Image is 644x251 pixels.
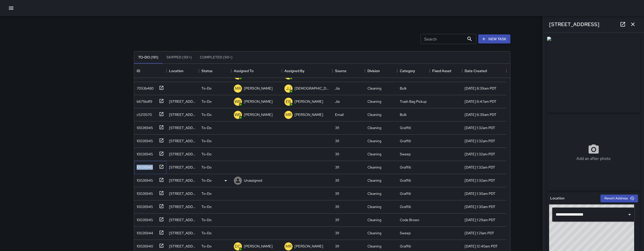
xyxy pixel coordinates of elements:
[135,189,153,196] div: 10026945
[430,64,462,78] div: Fixed Asset
[162,51,196,64] button: Skipped (99+)
[201,231,212,236] p: To-Do
[201,191,212,196] p: To-Do
[169,125,196,130] div: 1547 Folsom Street
[335,125,339,130] div: 311
[201,244,212,249] p: To-Do
[295,244,323,249] p: [PERSON_NAME]
[286,86,291,92] p: JJ
[169,231,196,236] div: 240 10th Street
[201,86,212,91] p: To-Do
[478,34,510,44] button: New Task
[465,64,487,78] div: Date Created
[201,125,212,130] p: To-Do
[400,138,411,143] div: Graffiti
[465,86,496,91] div: 9/29/2025, 8:39am PDT
[295,112,323,117] p: [PERSON_NAME]
[235,99,241,105] p: WB
[169,244,196,249] div: 150a 7th Street
[397,64,430,78] div: Category
[169,204,196,209] div: 70 13th Street
[367,217,381,222] div: Cleaning
[295,99,323,104] p: [PERSON_NAME]
[465,217,495,222] div: 9/29/2025, 1:29am PDT
[335,178,339,183] div: 311
[234,64,254,78] div: Assigned To
[286,99,291,105] p: EB
[335,165,339,170] div: 311
[465,165,495,170] div: 9/29/2025, 1:32am PDT
[199,64,231,78] div: Status
[400,231,411,236] div: Sweep
[244,178,262,183] p: Unassigned
[169,99,196,104] div: 1059 Howard Street
[365,64,397,78] div: Division
[465,191,495,196] div: 9/29/2025, 1:30am PDT
[244,86,273,91] p: [PERSON_NAME]
[201,138,212,143] p: To-Do
[335,152,339,157] div: 311
[169,138,196,143] div: 1585 Folsom Street
[367,231,381,236] div: Cleaning
[244,99,273,104] p: [PERSON_NAME]
[432,64,451,78] div: Fixed Asset
[235,243,241,249] p: DC
[201,178,212,183] p: To-Do
[135,242,153,249] div: 10026940
[400,165,411,170] div: Graffiti
[367,138,381,143] div: Cleaning
[335,86,340,91] div: Jia
[400,152,411,157] div: Sweep
[400,191,411,196] div: Graffiti
[201,64,213,78] div: Status
[169,152,196,157] div: 1547 Folsom Street
[400,204,411,209] div: Graffiti
[201,99,212,104] p: To-Do
[335,217,339,222] div: 311
[169,64,183,78] div: Location
[400,86,407,91] div: Bulk
[465,112,496,117] div: 9/29/2025, 6:39am PDT
[367,244,381,249] div: Cleaning
[400,244,411,249] div: Graffiti
[465,178,495,183] div: 9/29/2025, 1:32am PDT
[400,64,415,78] div: Category
[367,152,381,157] div: Cleaning
[335,244,339,249] div: 311
[295,86,330,91] p: [DEMOGRAPHIC_DATA] Jamaica
[367,191,381,196] div: Cleaning
[135,84,154,91] div: 7053b480
[335,112,344,117] div: Email
[244,112,273,117] p: [PERSON_NAME]
[367,125,381,130] div: Cleaning
[169,165,196,170] div: 1585 Folsom Street
[465,152,495,157] div: 9/29/2025, 1:32am PDT
[367,165,381,170] div: Cleaning
[135,176,153,183] div: 10026945
[169,191,196,196] div: 314 12th Street
[333,64,365,78] div: Source
[135,150,153,157] div: 10026945
[201,217,212,222] p: To-Do
[134,64,167,78] div: ID
[367,99,381,104] div: Cleaning
[244,244,273,249] p: [PERSON_NAME]
[335,191,339,196] div: 311
[167,64,199,78] div: Location
[135,123,153,130] div: 10026945
[137,64,140,78] div: ID
[169,217,196,222] div: 70 13th Street
[400,99,427,104] div: Trash Bag Pickup
[201,152,212,157] p: To-Do
[235,112,241,118] p: WB
[169,178,196,183] div: 1585 Folsom Street
[465,231,494,236] div: 9/29/2025, 1:21am PDT
[367,86,381,91] div: Cleaning
[235,86,241,92] p: MR
[465,138,495,143] div: 9/29/2025, 1:32am PDT
[400,125,411,130] div: Graffiti
[335,204,339,209] div: 311
[284,64,304,78] div: Assigned By
[135,228,153,236] div: 10026944
[335,64,346,78] div: Source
